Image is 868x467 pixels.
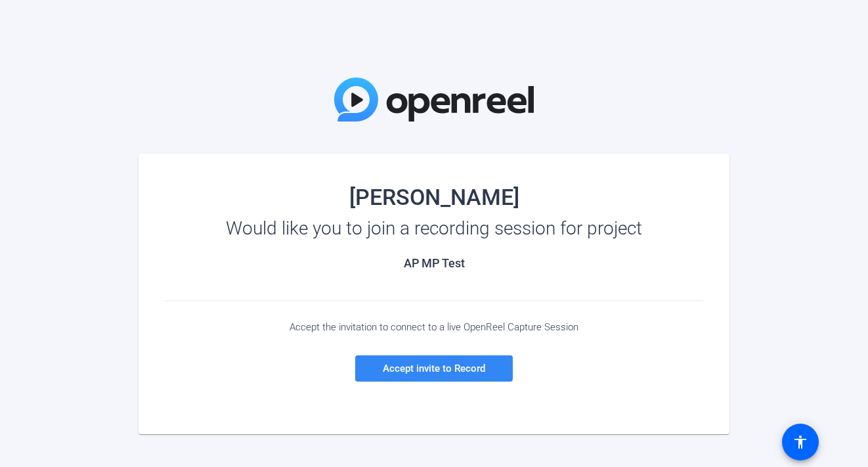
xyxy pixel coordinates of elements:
div: [PERSON_NAME] [165,187,703,208]
img: OpenReel Logo [334,78,534,122]
div: Accept the invitation to connect to a live OpenReel Capture Session [165,321,703,333]
h2: AP MP Test [165,256,703,271]
mat-icon: accessibility [792,434,808,450]
div: Would like you to join a recording session for project [165,218,703,239]
span: Accept invite to Record [383,363,485,374]
a: Accept invite to Record [355,355,513,382]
